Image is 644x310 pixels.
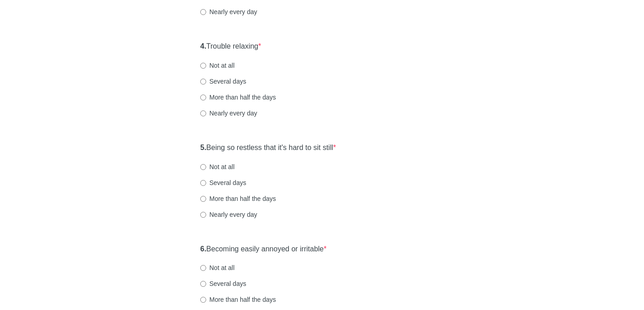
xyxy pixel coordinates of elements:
label: Becoming easily annoyed or irritable [200,244,327,255]
label: More than half the days [200,194,276,203]
label: Nearly every day [200,7,257,16]
label: Not at all [200,162,234,171]
input: Not at all [200,265,206,271]
input: More than half the days [200,297,206,303]
label: Several days [200,279,246,288]
input: Several days [200,79,206,85]
label: Not at all [200,61,234,70]
input: Not at all [200,164,206,170]
input: More than half the days [200,196,206,202]
label: Nearly every day [200,109,257,118]
strong: 5. [200,144,206,151]
label: Trouble relaxing [200,41,261,52]
input: Nearly every day [200,212,206,218]
label: Nearly every day [200,210,257,219]
input: Several days [200,281,206,287]
input: Several days [200,180,206,186]
input: More than half the days [200,95,206,100]
label: More than half the days [200,295,276,304]
label: Several days [200,178,246,187]
label: Several days [200,77,246,86]
input: Not at all [200,63,206,69]
input: Nearly every day [200,110,206,116]
label: More than half the days [200,93,276,102]
label: Being so restless that it's hard to sit still [200,143,336,153]
label: Not at all [200,263,234,272]
strong: 4. [200,42,206,50]
input: Nearly every day [200,9,206,15]
strong: 6. [200,245,206,253]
